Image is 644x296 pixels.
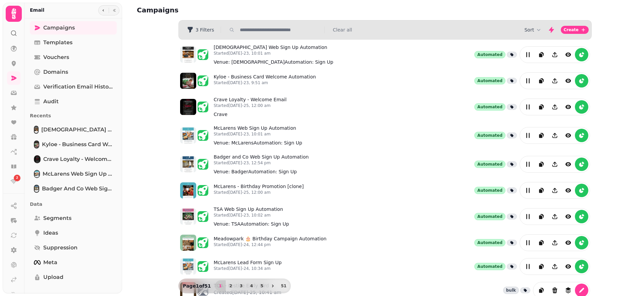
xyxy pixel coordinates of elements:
[43,39,72,47] span: Templates
[333,26,352,33] button: Clear all
[521,184,535,197] button: edit
[30,7,44,13] h2: Email
[215,280,289,292] nav: Pagination
[535,236,548,249] button: duplicate
[535,74,548,87] button: duplicate
[218,284,223,288] span: 1
[285,59,333,65] span: Automation: Sign Up
[43,244,77,252] span: Suppression
[575,158,588,171] button: reports
[474,187,505,194] div: Automated
[535,158,548,171] button: duplicate
[214,44,333,65] a: [DEMOGRAPHIC_DATA] Web Sign Up AutomationStarted[DATE]-23, 10:01 amVenue: [DEMOGRAPHIC_DATA]close...
[535,48,548,61] button: duplicate
[43,155,113,163] span: Crave Loyalty - Welcome Email
[180,156,196,172] img: aHR0cHM6Ly9zdGFtcGVkZS1zZXJ2aWNlLXByb2QtdGVtcGxhdGUtcHJldmlld3MuczMuZXUtd2VzdC0xLmFtYXpvbmF3cy5jb...
[249,284,254,288] span: 4
[278,280,289,292] button: 51
[43,214,71,222] span: Segments
[267,280,278,292] button: next
[180,209,196,225] img: aHR0cHM6Ly9zdGFtcGVkZS1zZXJ2aWNlLXByb2QtdGVtcGxhdGUtcHJldmlld3MuczMuZXUtd2VzdC0xLmFtYXpvbmF3cy5jb...
[521,74,535,87] button: edit
[180,235,196,251] img: aHR0cHM6Ly9zdGFtcGVkZS1zZXJ2aWNlLXByb2QtdGVtcGxhdGUtcHJldmlld3MuczMuZXUtd2VzdC0xLmFtYXpvbmF3cy5jb...
[548,236,561,249] button: Share campaign preview
[548,260,561,273] button: Share campaign preview
[16,176,18,180] span: 2
[30,198,117,210] p: Data
[42,185,113,193] span: Badger and Co Web Sign Up Automation
[196,27,214,32] span: 3 Filters
[474,239,505,246] div: Automated
[548,158,561,171] button: Share campaign preview
[214,140,254,145] span: Venue: McLarens
[43,83,113,91] span: Verification email history
[240,221,289,227] span: Automation: Sign Up
[238,284,244,288] span: 3
[548,74,561,87] button: Share campaign preview
[180,182,196,198] img: aHR0cHM6Ly9zdGFtcGVkZS1zZXJ2aWNlLXByb2QtdGVtcGxhdGUtcHJldmlld3MuczMuZXUtd2VzdC0xLmFtYXpvbmF3cy5jb...
[214,154,309,175] a: Badger and Co Web Sign Up AutomationStarted[DATE]-23, 12:54 pmVenue: BadgercloseAutomation: Sign ...
[214,131,302,137] p: Started [DATE]-23, 10:01 am
[43,53,69,61] span: Vouchers
[214,96,286,118] a: Crave Loyalty - Welcome EmailStarted[DATE]-25, 12:00 amCraveclose
[35,126,38,133] img: Church Web Sign Up Automation
[30,51,117,64] a: Vouchers
[474,51,505,58] div: Automated
[575,184,588,197] button: reports
[24,18,122,296] nav: Tabs
[30,110,117,122] p: Recents
[474,161,505,168] div: Automated
[561,236,575,249] button: view
[180,283,214,289] p: Page 1 of 51
[521,158,535,171] button: edit
[180,99,196,115] img: aHR0cHM6Ly9zdGFtcGVkZS1zZXJ2aWNlLXByb2QtdGVtcGxhdGUtcHJldmlld3MuczMuZXUtd2VzdC0xLmFtYXpvbmF3cy5jb...
[214,169,248,174] span: Venue: Badger
[474,103,505,111] div: Automated
[561,48,575,61] button: view
[30,153,117,166] a: Crave Loyalty - Welcome EmailCrave Loyalty - Welcome Email
[474,132,505,139] div: Automated
[35,141,39,148] img: Kyloe - Business Card Welcome Automation
[524,26,542,33] button: Sort
[30,36,117,49] a: Templates
[214,221,240,227] span: Venue: TSA
[214,235,326,250] a: Meadowpark 🎂 Birthday Campaign AutomationStarted[DATE]-24, 12:44 pm
[214,59,285,65] span: Venue: [DEMOGRAPHIC_DATA]
[30,80,117,94] a: Verification email history
[180,73,196,89] img: aHR0cHM6Ly9zdGFtcGVkZS1zZXJ2aWNlLXByb2QtdGVtcGxhdGUtcHJldmlld3MuczMuZXUtd2VzdC0xLmFtYXpvbmF3cy5jb...
[535,184,548,197] button: duplicate
[257,280,267,292] button: 5
[43,68,68,76] span: Domains
[575,74,588,87] button: reports
[561,210,575,223] button: view
[521,260,535,273] button: edit
[548,48,561,61] button: Share campaign preview
[281,284,286,288] span: 51
[41,126,113,134] span: [DEMOGRAPHIC_DATA] Web Sign Up Automation
[214,160,309,166] p: Started [DATE]-23, 12:54 pm
[259,284,265,288] span: 5
[214,213,289,218] p: Started [DATE]-23, 10:02 am
[214,190,304,195] p: Started [DATE]-25, 12:00 am
[561,26,589,34] button: Create
[42,140,113,149] span: Kyloe - Business Card Welcome Automation
[137,5,266,15] h2: Campaigns
[30,256,117,269] a: Meta
[30,241,117,254] a: Suppression
[35,185,39,192] img: Badger and Co Web Sign Up Automation
[575,129,588,142] button: reports
[561,260,575,273] button: view
[214,51,333,56] p: Started [DATE]-23, 10:01 am
[43,98,59,106] span: Audit
[35,156,40,163] img: Crave Loyalty - Welcome Email
[43,170,113,178] span: McLarens Web Sign Up Automation
[181,24,219,35] button: 3 Filters
[228,284,233,288] span: 2
[180,47,196,63] img: aHR0cHM6Ly9zdGFtcGVkZS1zZXJ2aWNlLXByb2QtdGVtcGxhdGUtcHJldmlld3MuczMuZXUtd2VzdC0xLmFtYXpvbmF3cy5jb...
[30,226,117,240] a: Ideas
[521,129,535,142] button: edit
[474,213,505,220] div: Automated
[214,266,282,271] p: Started [DATE]-24, 10:34 am
[561,74,575,87] button: view
[30,212,117,225] a: Segments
